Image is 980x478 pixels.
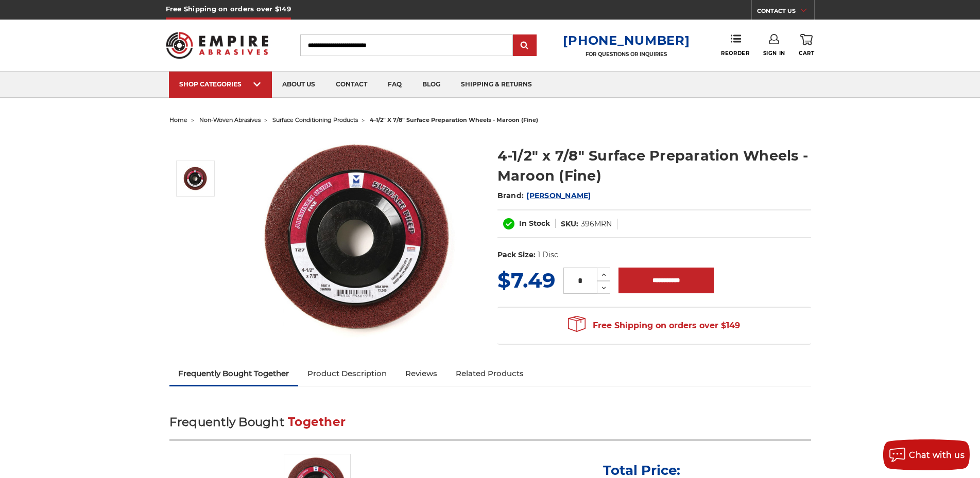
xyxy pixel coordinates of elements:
[757,5,814,20] a: CONTACT US
[497,250,536,260] dt: Pack Size:
[763,50,785,57] span: Sign In
[199,116,261,123] a: non-woven abrasives
[288,415,346,429] span: Together
[799,34,814,57] a: Cart
[370,116,538,123] span: 4-1/2" x 7/8" surface preparation wheels - maroon (fine)
[298,362,396,385] a: Product Description
[169,116,187,123] a: home
[257,135,463,341] img: Maroon Surface Prep Disc
[497,191,524,200] span: Brand:
[538,250,558,260] dd: 1 Disc
[412,72,451,98] a: blog
[183,166,209,191] img: Maroon Surface Prep Disc
[581,219,612,229] dd: 396MRN
[909,450,965,460] span: Chat with us
[563,51,690,58] p: FOR QUESTIONS OR INQUIRIES
[446,362,533,385] a: Related Products
[514,36,535,56] input: Submit
[497,146,811,186] h1: 4-1/2" x 7/8" Surface Preparation Wheels - Maroon (Fine)
[561,219,578,229] dt: SKU:
[721,50,749,57] span: Reorder
[526,191,591,200] a: [PERSON_NAME]
[519,219,550,228] span: In Stock
[563,33,690,48] a: [PHONE_NUMBER]
[497,268,555,293] span: $7.49
[169,415,284,429] span: Frequently Bought
[169,362,299,385] a: Frequently Bought Together
[396,362,446,385] a: Reviews
[377,72,412,98] a: faq
[166,25,269,65] img: Empire Abrasives
[179,80,262,88] div: SHOP CATEGORIES
[272,116,358,123] a: surface conditioning products
[325,72,377,98] a: contact
[568,315,740,336] span: Free Shipping on orders over $149
[451,72,542,98] a: shipping & returns
[272,72,325,98] a: about us
[721,34,749,56] a: Reorder
[799,50,814,57] span: Cart
[883,439,970,470] button: Chat with us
